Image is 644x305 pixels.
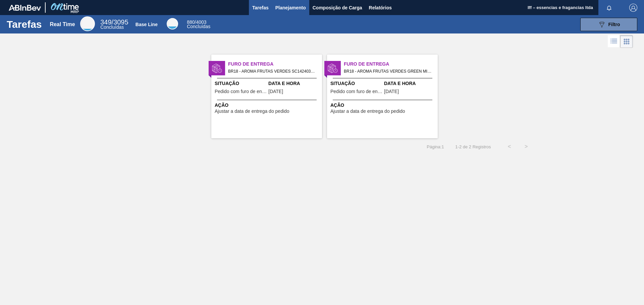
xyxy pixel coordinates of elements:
[344,61,438,68] span: Furo de Entrega
[215,102,320,109] span: Ação
[501,138,518,155] button: <
[330,80,382,87] span: Situação
[252,4,269,12] span: Tarefas
[598,3,620,12] button: Notificações
[454,144,491,149] span: 1 - 2 de 2 Registros
[187,19,206,25] span: / 4003
[187,20,210,29] div: Base Line
[330,89,382,94] span: Pedido com furo de entrega
[369,4,392,12] span: Relatórios
[228,68,317,75] span: BR18 - AROMA FRUTAS VERDES SC1424031 25KG Pedido - 2023530
[7,20,42,28] h1: Tarefas
[212,63,222,73] img: status
[215,89,267,94] span: Pedido com furo de entrega
[608,22,620,27] span: Filtro
[187,24,210,29] span: Concluídas
[9,5,41,11] img: TNhmsLtSVTkK8tSr43FrP2fwEKptu5GPRR3wAAAABJRU5ErkJggg==
[100,18,111,26] span: 349
[328,63,338,73] img: status
[100,19,128,29] div: Real Time
[100,24,124,30] span: Concluídas
[580,18,637,31] button: Filtro
[167,18,178,29] div: Base Line
[215,80,267,87] span: Situação
[136,22,158,27] div: Base Line
[215,109,289,114] span: Ajustar a data de entrega do pedido
[50,21,75,27] div: Real Time
[344,68,432,75] span: BR18 - AROMA FRUTAS VERDES GREEN MIX SC1424032 25KG Pedido - 2023532
[384,80,436,87] span: Data e Hora
[620,35,633,48] div: Visão em Cards
[313,4,362,12] span: Composição de Carga
[330,102,436,109] span: Ação
[384,89,399,94] span: 07/09/2025,
[268,89,283,94] span: 07/09/2025,
[427,144,444,149] span: Página : 1
[330,109,405,114] span: Ajustar a data de entrega do pedido
[187,19,195,25] span: 880
[629,4,637,12] img: Logout
[608,35,620,48] div: Visão em Lista
[518,138,535,155] button: >
[228,61,322,68] span: Furo de Entrega
[268,80,320,87] span: Data e Hora
[100,18,128,26] span: / 3095
[80,16,95,31] div: Real Time
[275,4,306,12] span: Planejamento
